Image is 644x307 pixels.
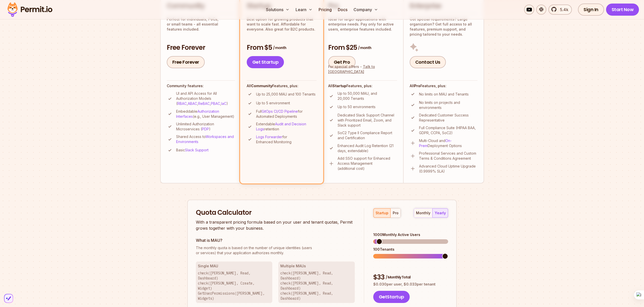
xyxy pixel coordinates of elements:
div: 100 Tenants [373,247,448,252]
span: 5.4k [557,7,568,13]
h3: Single MAU [198,264,270,269]
p: or services) that your application authorizes monthly. [196,245,355,255]
div: $ 33 [373,273,448,282]
a: ABAC [188,101,197,106]
p: Got special requirements? Large organization? Get full access to all features, premium support, a... [410,17,477,37]
p: Up to 5 environment [256,101,290,106]
p: Dedicated Slack Support Channel with Prioritized Email, Zoom, and Slack support [338,113,397,128]
h3: From $25 [328,43,397,52]
div: For special offers - [328,64,397,74]
a: On-Prem [419,138,452,148]
p: Up to 50 environments [338,104,376,109]
a: Free Forever [167,56,205,68]
a: Docs [336,5,349,15]
h4: Community features: [167,83,235,88]
span: / month [273,45,286,50]
p: UI and API Access for All Authorization Models ( , , , , ) [176,91,235,106]
button: Solutions [264,5,292,15]
a: PDP [202,127,209,131]
p: check([PERSON_NAME], Read, Dashboard) check([PERSON_NAME], Create, Widget) GetUserPermissions([PE... [198,271,270,301]
p: Unlimited Authorization Microservices ( ) [176,122,235,132]
p: for Enhanced Monitoring [256,134,317,145]
button: Learn [294,5,315,15]
a: Get Pro [328,56,356,68]
p: With a transparent pricing formula based on your user and tenant quotas, Permit grows together wi... [196,219,355,231]
h3: From $5 [247,43,317,52]
p: Embeddable (e.g., User Management) [176,109,235,119]
p: Extendable retention [256,122,317,132]
h2: Quota Calculator [196,208,355,217]
p: Enhanced Audit Log Retention (21 days, extendable) [338,143,397,153]
p: No limits on MAU and Tenants [419,92,469,97]
a: 5.4k [548,5,572,15]
p: Multi-Cloud and Deployment Options [419,138,477,148]
a: IaC [221,101,226,106]
h4: All Features, plus: [328,83,397,88]
h3: Multiple MAUs [280,264,353,269]
p: No limits on projects and environments [419,100,477,110]
div: monthly [416,210,430,216]
h4: All Features, plus: [410,83,477,88]
a: Pricing [317,5,334,15]
p: Basic [176,148,209,153]
a: RBAC [177,101,187,106]
p: Up to 50,000 MAU, and 20,000 Tenants [338,91,397,101]
p: Shared Access to [176,134,235,144]
p: $ 0.030 per user, $ 0.033 per tenant [373,282,448,287]
h3: Free Forever [167,43,235,52]
p: Best option for growing products that want to scale fast. Affordable for everyone. Also great for... [247,17,317,32]
p: Up to 25,000 MAU and 100 Tenants [256,92,316,97]
span: / month [358,45,371,50]
strong: Community [251,84,272,88]
img: Permit logo [5,1,55,18]
a: Contact Us [410,56,446,68]
strong: Pro [414,84,420,88]
p: check([PERSON_NAME], Read, Dashboard) check([PERSON_NAME], Read, Dashboard) check([PERSON_NAME], ... [280,271,353,301]
a: ReBAC [198,101,210,106]
a: Audit and Decision Logs [256,122,306,131]
a: Authorization Interfaces [176,109,219,119]
p: Professional Services and Custom Terms & Conditions Agreement [419,151,477,161]
a: Logs Forwarder [256,135,282,139]
a: PBAC [211,101,220,106]
h4: All Features, plus: [247,83,317,88]
a: Start Now [606,4,639,16]
a: GitOps CI/CD Pipeline [262,109,298,113]
button: GetStartup [373,291,410,303]
strong: Startup [333,84,346,88]
a: Sign In [578,4,604,16]
p: Full Compliance Suite (HIPAA BAA, GDPR, CCPA, SoC2) [419,125,477,135]
p: Perfect for individuals, PoCs, or small teams - all essential features included. [167,17,235,32]
p: SoC2 Type II Compliance Report and Certification [338,130,397,140]
div: 1000 Monthly Active Users [373,232,448,237]
h3: What is MAU? [196,237,355,243]
p: Add SSO support for Enhanced Access Management (additional cost) [338,156,397,171]
p: Advanced Cloud Uptime Upgrade (0.9999% SLA) [419,164,477,174]
p: Ideal for larger applications with enterprise needs. Pay only for active users, enterprise featur... [328,17,397,32]
span: The monthly quota is based on the number of unique identities (users [196,245,355,250]
p: Dedicated Customer Success Representative [419,113,477,123]
a: Get Startup [247,56,284,68]
button: Company [351,5,380,15]
a: Slack Support [185,148,209,152]
div: pro [393,210,399,216]
p: Full for Automated Deployments [256,109,317,119]
span: / Monthly Total [386,275,410,280]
